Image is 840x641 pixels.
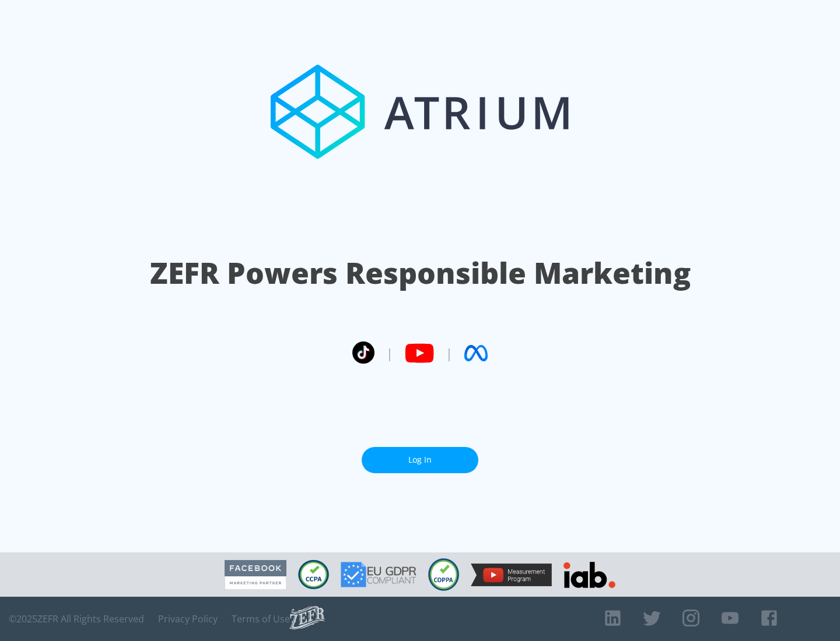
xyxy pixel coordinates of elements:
a: Privacy Policy [158,613,218,625]
span: | [386,344,393,362]
img: CCPA Compliant [298,560,329,589]
img: COPPA Compliant [428,558,459,591]
span: | [446,344,453,362]
a: Log In [362,447,478,473]
img: IAB [563,562,615,588]
img: YouTube Measurement Program [471,563,552,586]
a: Terms of Use [232,613,290,625]
h1: ZEFR Powers Responsible Marketing [150,253,691,293]
span: © 2025 ZEFR All Rights Reserved [9,613,144,625]
img: GDPR Compliant [341,562,416,587]
img: Facebook Marketing Partner [225,560,286,590]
